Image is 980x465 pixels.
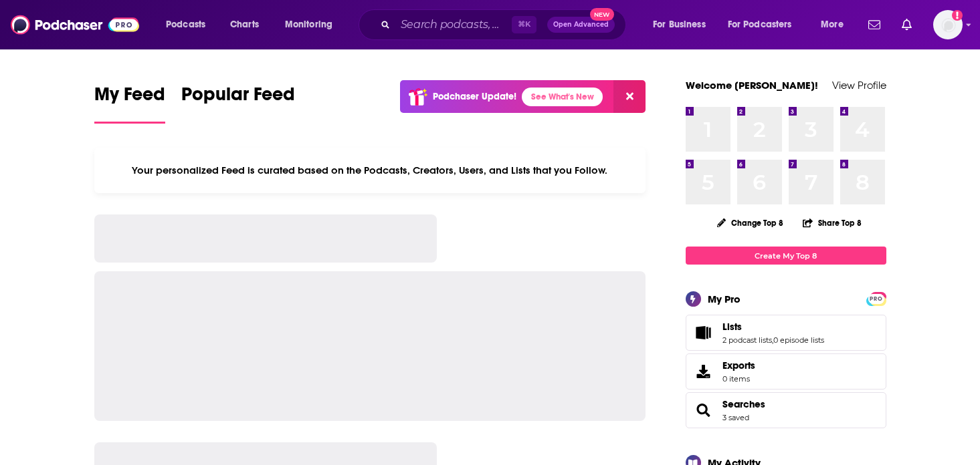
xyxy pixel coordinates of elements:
[94,83,165,124] a: My Feed
[811,14,860,35] button: open menu
[686,353,886,390] a: Exports
[553,21,609,28] span: Open Advanced
[719,14,811,35] button: open menu
[166,15,205,34] span: Podcasts
[772,335,773,345] span: ,
[94,83,165,114] span: My Feed
[832,79,886,92] a: View Profile
[94,148,646,193] div: Your personalized Feed is curated based on the Podcasts, Creators, Users, and Lists that you Follow.
[773,335,824,345] a: 0 episode lists
[230,15,259,34] span: Charts
[933,10,963,39] button: Show profile menu
[276,14,350,35] button: open menu
[181,83,295,124] a: Popular Feed
[653,15,706,34] span: For Business
[933,10,963,39] span: Logged in as bellagibb
[686,315,886,351] span: Lists
[722,413,749,422] a: 3 saved
[933,10,963,39] img: User Profile
[644,14,722,35] button: open menu
[371,9,639,40] div: Search podcasts, credits, & more...
[722,398,765,410] a: Searches
[709,214,792,231] button: Change Top 8
[690,362,717,381] span: Exports
[11,12,139,37] img: Podchaser - Follow, Share and Rate Podcasts
[690,323,717,342] a: Lists
[802,210,862,236] button: Share Top 8
[952,10,963,21] svg: Add a profile image
[708,293,741,305] div: My Pro
[863,13,886,36] a: Show notifications dropdown
[547,17,615,33] button: Open AdvancedNew
[285,15,332,34] span: Monitoring
[181,83,295,114] span: Popular Feed
[522,88,603,106] a: See What's New
[722,359,755,371] span: Exports
[722,374,755,383] span: 0 items
[221,14,267,35] a: Charts
[896,13,917,36] a: Show notifications dropdown
[722,321,824,333] a: Lists
[868,293,884,303] a: PRO
[686,247,886,265] a: Create My Top 8
[686,392,886,428] span: Searches
[157,14,223,35] button: open menu
[722,321,742,333] span: Lists
[395,14,512,35] input: Search podcasts, credits, & more...
[690,401,717,420] a: Searches
[821,15,844,34] span: More
[728,15,792,34] span: For Podcasters
[433,91,516,102] p: Podchaser Update!
[512,16,536,33] span: ⌘ K
[868,294,884,304] span: PRO
[590,8,614,21] span: New
[722,335,772,345] a: 2 podcast lists
[686,79,818,92] a: Welcome [PERSON_NAME]!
